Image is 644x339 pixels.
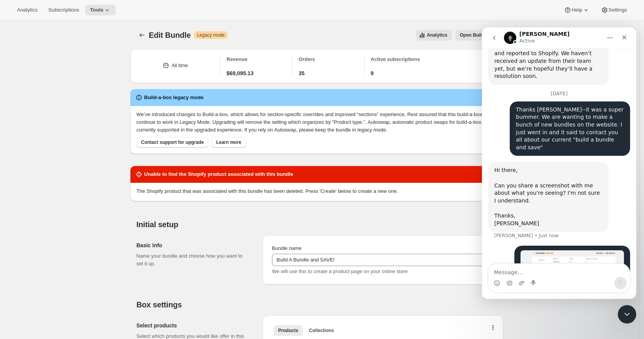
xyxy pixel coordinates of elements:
h2: Basic Info [137,241,250,249]
p: Name your bundle and choose how you want to set it up. [137,252,250,268]
span: We will use this to create a product page on your online store [272,268,408,274]
button: Emoji picker [12,253,18,259]
span: Legacy mode [197,32,225,38]
button: Bundles [137,30,147,40]
button: Send a message… [132,250,145,262]
span: $69,095.13 [226,69,254,77]
input: ie. Smoothie box [272,254,494,266]
h2: Select products [137,322,250,329]
span: Products [278,327,298,334]
span: Revenue [226,56,247,62]
iframe: Intercom live chat [482,27,636,299]
button: Start recording [49,253,55,259]
span: Bundle name [272,245,302,251]
button: Analytics [12,5,42,15]
button: Help [559,5,594,15]
textarea: Message… [7,236,148,250]
iframe: Intercom live chat [618,305,636,324]
span: Orders [299,56,315,62]
button: Contact support for upgrade [137,137,209,148]
span: Analytics [17,7,37,13]
button: View links to open the build-a-box on the online store [455,30,503,40]
h2: Build-a-box legacy mode [144,94,204,101]
span: 9 [371,69,374,77]
div: user says… [6,218,148,283]
button: View all analytics related to this specific bundles, within certain timeframes [416,30,452,40]
span: Active subscriptions [371,56,420,62]
button: Upload attachment [37,253,43,259]
span: Contact support for upgrade [141,139,204,145]
span: We’ve introduced changes to Build-a-box, which allows for section-specific overrides and improved... [137,111,496,133]
span: Edit Bundle [149,31,191,39]
span: Tools [90,7,103,13]
p: The Shopify product that was associated with this bundle has been deleted. Press 'Create' below t... [137,187,497,195]
span: Subscriptions [48,7,79,13]
button: Tools [85,5,116,15]
button: Subscriptions [44,5,84,15]
h2: Box settings [137,300,503,309]
span: Analytics [427,32,447,38]
div: All time [171,62,188,69]
span: Collections [309,327,334,334]
span: Learn more [216,139,241,145]
h2: Initial setup [137,220,503,229]
button: Learn more [211,137,246,148]
span: Open Build-a-box [460,32,499,38]
span: Help [571,7,582,13]
button: Gif picker [24,253,30,259]
h2: Unable to find the Shopify product associated with this bundle [144,170,293,178]
span: 35 [299,69,305,77]
span: Settings [609,7,627,13]
button: Settings [596,5,632,15]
